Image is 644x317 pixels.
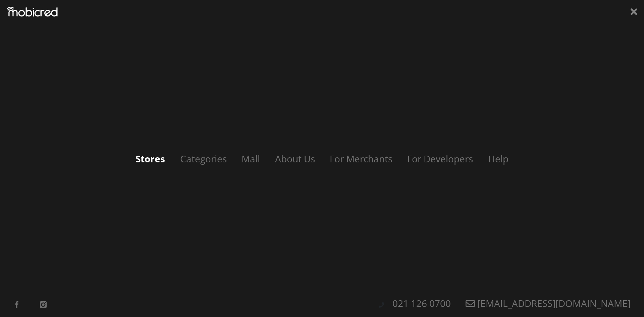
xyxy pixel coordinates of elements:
[173,152,233,165] a: Categories
[268,152,322,165] a: About Us
[386,297,458,310] a: 021 126 0700
[7,7,58,17] img: Mobicred
[459,297,637,310] a: [EMAIL_ADDRESS][DOMAIN_NAME]
[481,152,515,165] a: Help
[400,152,480,165] a: For Developers
[235,152,267,165] a: Mall
[323,152,399,165] a: For Merchants
[129,152,172,165] a: Stores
